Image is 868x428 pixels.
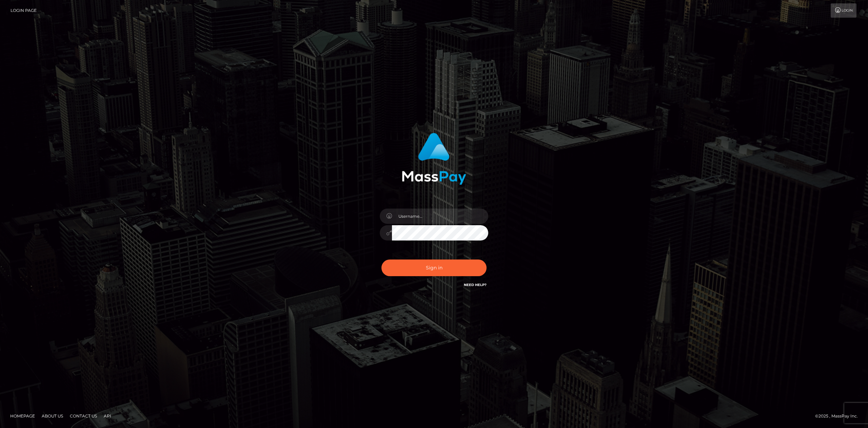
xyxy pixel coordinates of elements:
[392,209,488,224] input: Username...
[39,411,66,421] a: About Us
[381,260,487,276] button: Sign in
[402,133,466,185] img: MassPay Login
[11,3,37,18] a: Login Page
[464,283,487,287] a: Need Help?
[101,411,114,421] a: API
[7,411,38,421] a: Homepage
[815,412,863,420] div: © 2025 , MassPay Inc.
[831,3,856,18] a: Login
[67,411,100,421] a: Contact Us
